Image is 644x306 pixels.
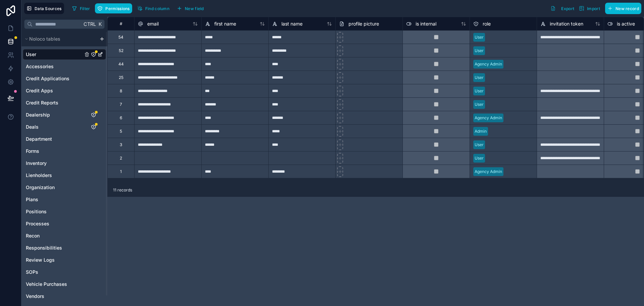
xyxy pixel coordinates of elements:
span: Permissions [105,6,129,11]
div: User [475,155,484,161]
span: Ctrl [83,20,97,28]
div: Processes [23,218,106,229]
div: Positions [23,206,106,217]
button: New record [605,3,641,14]
div: Organization [23,182,106,193]
div: Deals [23,122,106,132]
span: New field [185,6,204,11]
span: first name [214,20,236,27]
span: Data Sources [35,6,62,11]
div: User [475,88,484,94]
a: Permissions [95,3,135,13]
div: User [475,142,484,148]
div: Recon [23,230,106,241]
button: Noloco tables [23,34,97,44]
a: New record [602,3,641,14]
div: Lienholders [23,170,106,181]
span: Inventory [26,160,47,167]
span: Processes [26,220,49,227]
span: Recon [26,232,40,239]
span: invitation token [550,20,583,27]
span: is active [617,20,635,27]
span: role [483,20,491,27]
div: User [23,49,106,60]
div: 7 [120,102,122,107]
span: 11 records [113,187,132,193]
a: Lienholders [26,172,83,179]
div: Credit Reports [23,97,106,108]
span: Import [587,6,600,11]
div: 6 [120,115,122,121]
span: Review Logs [26,257,55,263]
div: 25 [119,75,123,80]
a: Plans [26,196,83,203]
span: Dealership [26,112,50,118]
span: Noloco tables [29,36,60,42]
span: SOPs [26,269,38,275]
a: Department [26,136,83,142]
span: Credit Applications [26,75,69,82]
div: User [475,48,484,54]
span: Vehicle Purchases [26,281,67,288]
span: Accessories [26,63,54,70]
div: Credit Apps [23,85,106,96]
div: Review Logs [23,255,106,265]
div: Responsibilities [23,243,106,253]
button: Find column [135,3,172,13]
a: User [26,51,83,58]
span: Credit Apps [26,87,53,94]
span: Deals [26,124,39,130]
button: New field [174,3,206,13]
div: Agency Admin [475,169,502,175]
a: Recon [26,232,83,239]
div: Agency Admin [475,115,502,121]
div: 3 [120,142,122,147]
a: Accessories [26,63,83,70]
div: User [475,101,484,107]
div: 8 [120,88,122,94]
div: Accessories [23,61,106,72]
div: Plans [23,194,106,205]
button: Permissions [95,3,132,13]
span: User [26,51,36,58]
div: Forms [23,146,106,157]
div: 2 [120,156,122,161]
div: User [475,34,484,40]
div: 1 [120,169,122,174]
a: Forms [26,148,83,155]
div: Credit Applications [23,73,106,84]
a: Review Logs [26,257,83,263]
div: 5 [120,129,122,134]
span: Find column [145,6,169,11]
span: last name [281,20,303,27]
span: Vendors [26,293,44,300]
div: 52 [119,48,123,53]
div: User [475,75,484,81]
span: Export [561,6,574,11]
div: Inventory [23,158,106,169]
span: Organization [26,184,55,191]
button: Export [548,3,577,14]
a: SOPs [26,269,83,275]
div: Agency Admin [475,61,502,67]
div: Dealership [23,110,106,120]
span: Department [26,136,52,142]
div: Department [23,134,106,144]
a: Credit Apps [26,87,83,94]
a: Inventory [26,160,83,167]
div: Admin [475,128,487,134]
a: Dealership [26,112,83,118]
span: Lienholders [26,172,52,179]
div: # [113,21,129,26]
a: Vehicle Purchases [26,281,83,288]
span: is internal [416,20,436,27]
a: Vendors [26,293,83,300]
span: Forms [26,148,39,155]
span: Responsibilities [26,245,62,251]
div: SOPs [23,267,106,277]
div: Vendors [23,291,106,302]
span: New record [615,6,639,11]
a: Deals [26,124,83,130]
a: Positions [26,208,83,215]
button: Data Sources [24,3,64,14]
